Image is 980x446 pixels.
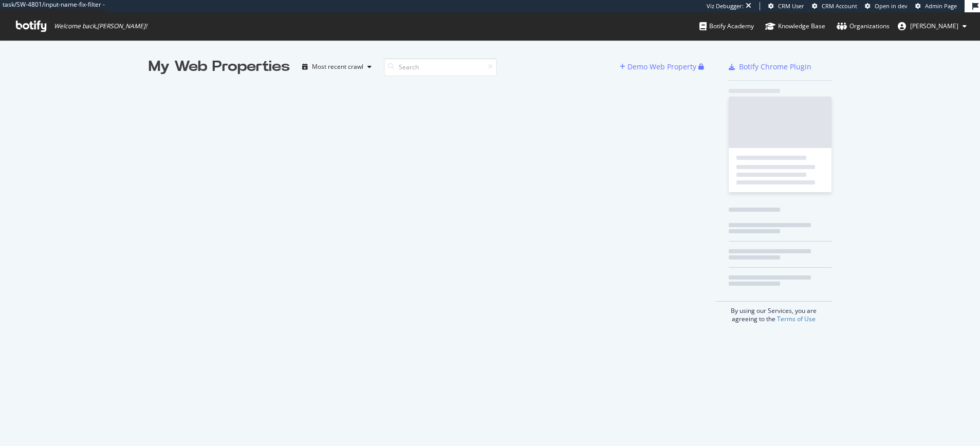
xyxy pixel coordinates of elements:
button: Demo Web Property [620,59,698,75]
a: Botify Academy [699,12,754,40]
span: Welcome back, [PERSON_NAME] ! [54,22,147,30]
div: Organizations [837,21,890,31]
span: Admin Page [925,2,957,10]
button: Most recent crawl [298,59,376,75]
div: Demo Web Property [627,62,696,72]
a: Demo Web Property [620,62,698,71]
div: Botify Chrome Plugin [739,62,811,72]
div: My Web Properties [149,57,290,77]
input: Search [384,58,497,76]
a: Terms of Use [777,314,816,323]
div: Most recent crawl [312,64,363,70]
a: Botify Chrome Plugin [729,62,811,72]
span: Open in dev [875,2,908,10]
span: CRM Account [822,2,857,10]
a: CRM Account [812,2,857,10]
a: Admin Page [915,2,957,10]
span: Nathalie Geoffrin [910,22,958,30]
span: CRM User [778,2,804,10]
a: Organizations [837,12,890,40]
a: CRM User [768,2,804,10]
button: [PERSON_NAME] [890,18,975,34]
div: Viz Debugger: [707,2,744,10]
div: By using our Services, you are agreeing to the [716,301,832,323]
a: Open in dev [865,2,908,10]
a: Knowledge Base [765,12,825,40]
div: Botify Academy [699,21,754,31]
div: Knowledge Base [765,21,825,31]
